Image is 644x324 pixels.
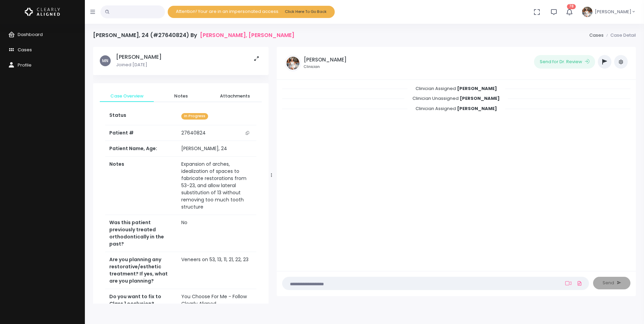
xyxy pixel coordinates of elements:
span: Notes [159,93,202,100]
span: Clinician Assigned: [407,103,505,114]
td: 27640824 [177,125,256,141]
th: Status [105,108,177,125]
img: Logo Horizontal [25,5,60,19]
h5: [PERSON_NAME] [116,54,162,60]
span: MN [100,55,111,66]
span: [PERSON_NAME] [595,8,631,15]
b: [PERSON_NAME] [457,105,497,112]
small: Clinician [304,64,347,70]
th: Patient Name, Age: [105,141,177,157]
div: scrollable content [282,85,630,264]
span: Cases [18,47,32,53]
p: Joined [DATE] [116,61,162,68]
span: Clinician Assigned: [407,83,505,94]
span: Profile [18,62,32,68]
span: Clinician Unassigned: [404,93,508,104]
h4: [PERSON_NAME], 24 (#27640824) By [93,32,294,38]
div: scrollable content [93,47,269,304]
div: Attention! Your are in an impersonated access. [168,6,335,18]
td: No [177,215,256,252]
a: Add Loom Video [564,281,573,286]
th: Notes [105,157,177,215]
th: Do you want to fix to Class 1 occlusion? [105,289,177,319]
a: [PERSON_NAME], [PERSON_NAME] [200,32,294,38]
img: Header Avatar [581,6,593,18]
td: You Choose For Me - Follow Clearly Aligned Recommendations [177,289,256,319]
th: Are you planning any restorative/esthetic treatment? If yes, what are you planning? [105,252,177,289]
th: Patient # [105,125,177,141]
span: Case Overview [105,93,148,100]
td: Expansion of arches, idealization of spaces to fabricate restorations from 53-23, and allow later... [177,157,256,215]
td: Veneers on 53, 13, 11, 21, 22, 23 [177,252,256,289]
b: [PERSON_NAME] [457,85,497,92]
a: Add Files [575,277,584,289]
h5: [PERSON_NAME] [304,57,347,63]
a: Cases [589,32,604,38]
span: Dashboard [18,31,43,38]
button: Click Here To Go Back [282,7,329,16]
button: Send for Dr. Review [534,55,595,69]
td: [PERSON_NAME], 24 [177,141,256,157]
span: 78 [567,4,576,9]
span: Attachments [213,93,256,100]
b: [PERSON_NAME] [460,95,500,102]
span: In Progress [181,113,208,120]
li: Case Detail [604,32,636,39]
th: Was this patient previously treated orthodontically in the past? [105,215,177,252]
